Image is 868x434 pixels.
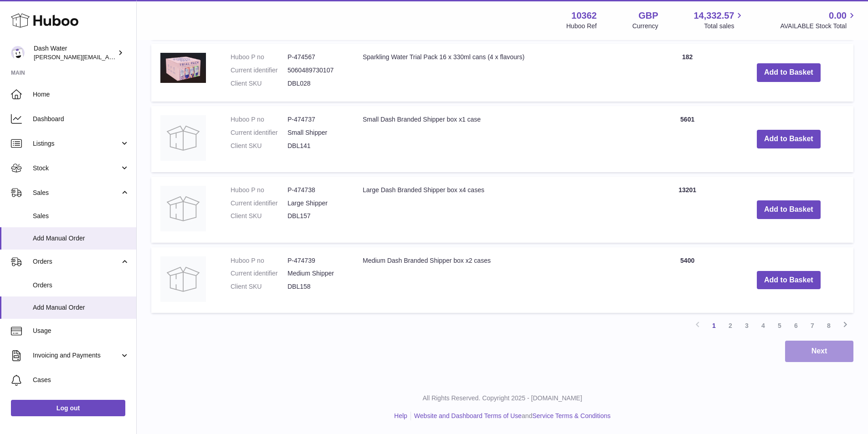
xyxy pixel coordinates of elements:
[288,282,344,291] dd: DBL158
[231,186,288,194] dt: Huboo P no
[231,79,288,88] dt: Client SKU
[231,142,288,150] dt: Client SKU
[394,412,407,419] a: Help
[693,10,734,22] span: 14,332.57
[288,142,344,150] dd: DBL141
[354,106,651,172] td: Small Dash Branded Shipper box x1 case
[704,22,745,31] span: Total sales
[651,177,724,243] td: 13201
[11,400,125,416] a: Log out
[804,317,821,334] a: 7
[411,412,611,420] li: and
[638,10,658,22] strong: GBP
[354,44,651,102] td: Sparkling Water Trial Pack 16 x 330ml cans (4 x flavours)
[288,115,344,124] dd: P-474737
[288,53,344,61] dd: P-474567
[755,317,771,334] a: 4
[706,317,722,334] a: 1
[288,199,344,208] dd: Large Shipper
[288,66,344,75] dd: 5060489730107
[231,53,288,61] dt: Huboo P no
[288,186,344,194] dd: P-474738
[33,281,129,290] span: Orders
[288,79,344,88] dd: DBL028
[160,256,206,302] img: Medium Dash Branded Shipper box x2 cases
[821,317,837,334] a: 8
[33,212,129,220] span: Sales
[771,317,788,334] a: 5
[231,128,288,137] dt: Current identifier
[33,164,120,173] span: Stock
[33,257,120,266] span: Orders
[160,115,206,161] img: Small Dash Branded Shipper box x1 case
[566,22,597,31] div: Huboo Ref
[571,10,597,22] strong: 10362
[231,269,288,278] dt: Current identifier
[288,128,344,137] dd: Small Shipper
[144,394,861,403] p: All Rights Reserved. Copyright 2025 - [DOMAIN_NAME]
[160,53,206,83] img: Sparkling Water Trial Pack 16 x 330ml cans (4 x flavours)
[651,106,724,172] td: 5601
[414,412,522,419] a: Website and Dashboard Terms of Use
[785,341,853,362] button: Next
[788,317,804,334] a: 6
[231,66,288,75] dt: Current identifier
[532,412,611,419] a: Service Terms & Conditions
[33,139,120,148] span: Listings
[757,271,821,290] button: Add to Basket
[33,351,120,360] span: Invoicing and Payments
[231,282,288,291] dt: Client SKU
[354,177,651,243] td: Large Dash Branded Shipper box x4 cases
[231,199,288,208] dt: Current identifier
[288,269,344,278] dd: Medium Shipper
[33,234,129,243] span: Add Manual Order
[33,327,129,335] span: Usage
[722,317,739,334] a: 2
[757,130,821,148] button: Add to Basket
[231,115,288,124] dt: Huboo P no
[11,46,25,60] img: sophie@dash-water.com
[34,53,183,61] span: [PERSON_NAME][EMAIL_ADDRESS][DOMAIN_NAME]
[354,247,651,313] td: Medium Dash Branded Shipper box x2 cases
[33,189,120,197] span: Sales
[780,22,857,31] span: AVAILABLE Stock Total
[231,212,288,220] dt: Client SKU
[288,212,344,220] dd: DBL157
[33,90,129,99] span: Home
[757,200,821,219] button: Add to Basket
[651,44,724,102] td: 182
[33,303,129,312] span: Add Manual Order
[693,10,745,31] a: 14,332.57 Total sales
[33,376,129,384] span: Cases
[780,10,857,31] a: 0.00 AVAILABLE Stock Total
[33,115,129,123] span: Dashboard
[632,22,658,31] div: Currency
[231,256,288,265] dt: Huboo P no
[160,186,206,231] img: Large Dash Branded Shipper box x4 cases
[739,317,755,334] a: 3
[829,10,847,22] span: 0.00
[288,256,344,265] dd: P-474739
[34,44,116,61] div: Dash Water
[757,63,821,82] button: Add to Basket
[651,247,724,313] td: 5400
